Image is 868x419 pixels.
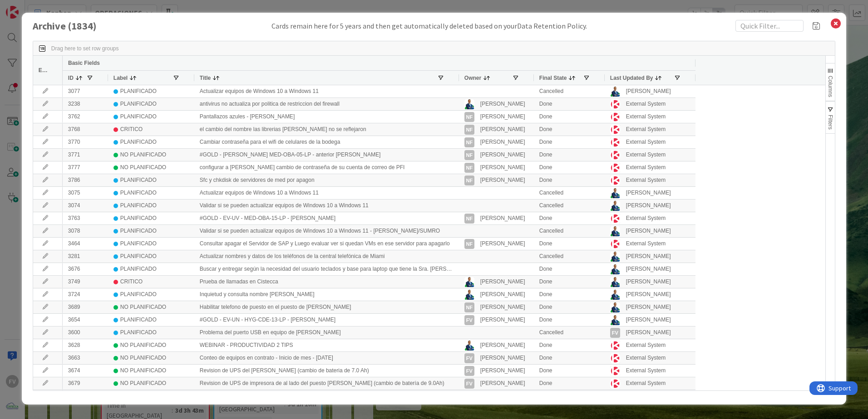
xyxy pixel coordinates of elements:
span: Drag here to set row groups [51,45,119,52]
img: ES [610,379,620,389]
div: Buscar y entregar según la necesidad del usuario teclados y base para laptop que tiene la Sra. [P... [194,263,459,275]
div: 3689 [63,301,108,313]
div: Done [534,288,605,301]
div: Done [534,301,605,313]
div: NF [464,125,474,135]
div: [PERSON_NAME] [480,149,525,161]
div: Cancelled [534,85,605,97]
div: [PERSON_NAME] [480,340,525,351]
div: PLANIFICADO [120,314,157,326]
span: Basic Fields [68,60,100,66]
img: GA [610,188,620,198]
div: 3238 [63,98,108,110]
div: Done [534,276,605,288]
div: [PERSON_NAME] [626,225,671,237]
span: Title [200,75,211,81]
img: ES [610,112,620,122]
div: NO PLANIFICADO [120,340,166,351]
div: 3600 [63,326,108,339]
div: PLANIFICADO [120,263,157,275]
div: 3749 [63,276,108,288]
img: ES [610,163,620,173]
div: 3768 [63,123,108,136]
div: 3786 [63,174,108,186]
div: NO PLANIFICADO [120,149,166,161]
div: PLANIFICADO [120,187,157,199]
div: [PERSON_NAME] [480,124,525,135]
img: ES [610,341,620,351]
div: [PERSON_NAME] [480,352,525,364]
div: NO PLANIFICADO [120,162,166,173]
div: PLANIFICADO [120,98,157,110]
div: Sfc y chkdisk de servidores de med por apagon [194,174,459,186]
img: GA [610,252,620,262]
img: ES [610,99,620,109]
div: Done [534,174,605,186]
div: NF [464,175,474,185]
div: 3464 [63,238,108,250]
div: Done [534,98,605,110]
div: Cancelled [534,200,605,212]
img: ES [610,125,620,135]
div: FV [464,366,474,376]
div: [PERSON_NAME] [480,175,525,186]
div: PLANIFICADO [120,213,157,224]
div: Done [534,263,605,275]
div: NF [464,137,474,147]
div: External System [626,124,666,135]
div: 3077 [63,85,108,97]
div: Done [534,365,605,377]
img: GA [464,341,474,351]
div: PLANIFICADO [120,238,157,249]
div: NF [464,163,474,173]
div: 3683 [63,390,108,402]
div: FV [610,328,620,338]
div: PLANIFICADO [120,175,157,186]
div: 3771 [63,149,108,161]
div: [PERSON_NAME] [480,111,525,122]
div: [PERSON_NAME] [626,200,671,211]
div: 3679 [63,377,108,390]
span: Columns [827,76,833,97]
div: Cambiar contraseña para el wifi de celulares de la bodega [194,136,459,148]
div: PLANIFICADO [120,327,157,338]
div: 3281 [63,250,108,263]
div: [PERSON_NAME] [626,327,671,338]
img: GA [610,226,620,236]
div: External System [626,98,666,110]
div: Actualizar nombres y datos de los teléfonos de la central telefónica de Miami [194,250,459,263]
div: Revision de UPS del [PERSON_NAME] (cambio de bateria de 7.0 Ah) [194,365,459,377]
div: 3078 [63,225,108,237]
div: External System [626,111,666,122]
h1: Archive ( 1834 ) [33,20,123,32]
div: [PERSON_NAME] [480,213,525,224]
img: GA [464,99,474,109]
span: Final State [539,75,567,81]
span: Support [19,1,41,12]
div: Done [534,339,605,351]
div: #GOLD - EV-UV - MED-OBA-15-LP - [PERSON_NAME] [194,212,459,224]
div: External System [626,149,666,161]
span: Data Retention Policy [517,21,586,30]
div: 3724 [63,288,108,301]
div: External System [626,175,666,186]
div: antivirus no actualiza por politica de restriccion del firewall [194,98,459,110]
div: External System [626,213,666,224]
div: Cancelled [534,250,605,263]
div: Done [534,111,605,123]
span: Last Updated By [610,75,653,81]
div: Actualizar equipos de Windows 10 a Windows 11 [194,187,459,199]
div: Done [534,161,605,174]
div: Cancelled [534,187,605,199]
div: Done [534,212,605,224]
div: Row Groups [51,45,119,52]
div: Revision de UPS de impresora de al lado del puesto [PERSON_NAME] (cambio de batería de 9.0Ah) [194,377,459,390]
div: PLANIFICADO [120,111,157,122]
div: [PERSON_NAME] [480,365,525,376]
div: NF [464,239,474,249]
input: Quick Filter... [735,20,804,32]
img: ES [610,353,620,363]
div: [PERSON_NAME] [480,289,525,300]
div: #GOLD - [PERSON_NAME] - GRA-LAT-01-LP - [PERSON_NAME] [194,390,459,402]
img: GA [610,315,620,325]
